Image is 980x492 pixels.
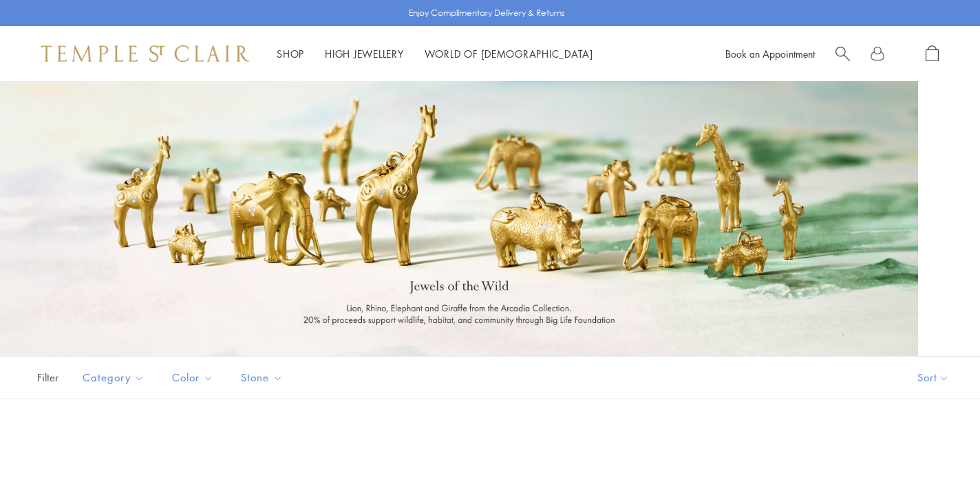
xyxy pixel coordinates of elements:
[41,45,249,62] img: Temple St. Clair
[277,45,593,63] nav: Main navigation
[277,47,304,60] a: ShopShop
[72,362,155,393] button: Category
[234,369,293,386] span: Stone
[425,47,593,60] a: World of [DEMOGRAPHIC_DATA]World of [DEMOGRAPHIC_DATA]
[409,6,565,20] p: Enjoy Complimentary Delivery & Returns
[76,369,155,386] span: Category
[165,369,224,386] span: Color
[926,45,939,63] a: Open Shopping Bag
[162,362,224,393] button: Color
[886,357,980,399] button: Show sort by
[231,362,293,393] button: Stone
[835,45,850,63] a: Search
[325,47,404,60] a: High JewelleryHigh Jewellery
[725,47,815,60] a: Book an Appointment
